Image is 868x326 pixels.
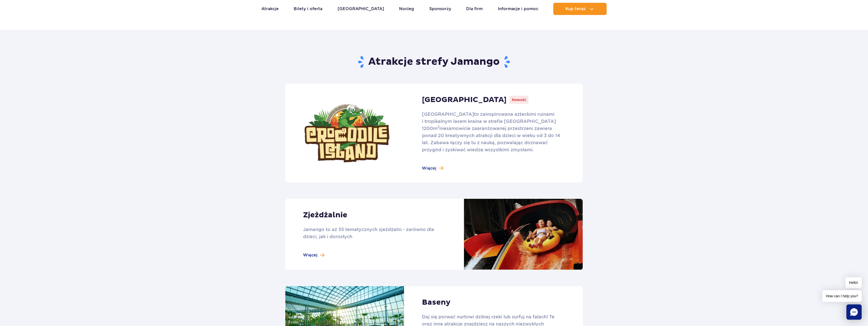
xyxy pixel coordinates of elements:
[553,3,607,15] button: Kup teraz
[822,290,862,302] span: How can I help you?
[846,304,862,320] div: Chat
[466,3,483,15] a: Dla firm
[565,7,586,11] span: Kup teraz
[261,3,279,15] a: Atrakcje
[429,3,451,15] a: Sponsorzy
[294,3,322,15] a: Bilety i oferta
[338,3,384,15] a: [GEOGRAPHIC_DATA]
[399,3,414,15] a: Nocleg
[845,277,862,288] span: Hello!
[498,3,538,15] a: Informacje i pomoc
[285,55,583,69] h2: Atrakcje strefy Jamango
